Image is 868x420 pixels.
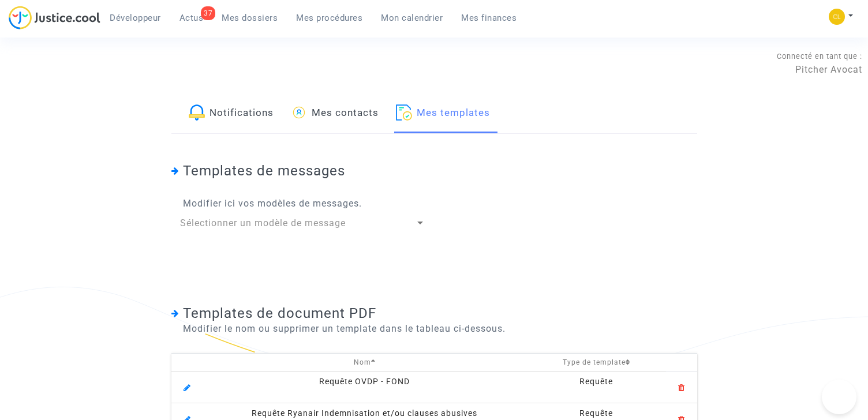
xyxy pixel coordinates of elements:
[296,13,362,23] span: Mes procédures
[180,217,346,228] span: Sélectionner un modèle de message
[372,9,452,27] a: Mon calendrier
[829,9,845,25] img: f0b917ab549025eb3af43f3c4438ad5d
[319,377,410,386] span: Requête OVDP - FOND
[527,353,666,371] th: Type de template
[183,305,376,321] span: Templates de document PDF
[396,104,412,121] img: icon-file.svg
[171,197,362,211] span: Modifier ici vos modèles de messages.
[201,6,215,20] div: 37
[252,408,477,418] span: Requête Ryanair Indemnisation et/ou clauses abusives
[777,52,862,61] span: Connecté en tant que :
[531,376,662,388] div: Requête
[212,9,287,27] a: Mes dossiers
[100,9,170,27] a: Développeur
[461,13,517,23] span: Mes finances
[291,94,379,133] a: Mes contacts
[170,9,213,27] a: 37Actus
[183,163,345,179] span: Templates de messages
[171,322,506,336] span: Modifier le nom ou supprimer un template dans le tableau ci-dessous.
[452,9,526,27] a: Mes finances
[189,104,205,121] img: icon-bell-color.svg
[222,13,278,23] span: Mes dossiers
[291,104,307,121] img: icon-user.svg
[179,13,204,23] span: Actus
[381,13,443,23] span: Mon calendrier
[822,380,856,414] iframe: Help Scout Beacon - Open
[287,9,372,27] a: Mes procédures
[531,407,662,419] div: Requête
[203,353,527,371] th: Nom
[396,94,490,133] a: Mes templates
[9,6,100,29] img: jc-logo.svg
[189,94,274,133] a: Notifications
[110,13,161,23] span: Développeur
